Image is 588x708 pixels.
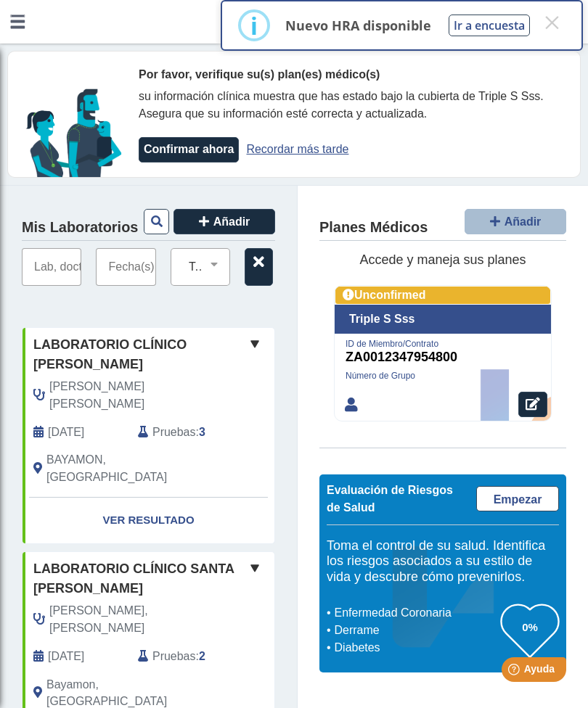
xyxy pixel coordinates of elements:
[505,215,542,228] span: Añadir
[494,493,542,506] span: Empezar
[139,137,239,162] button: Confirmar ahora
[127,648,232,665] div: :
[501,618,559,636] h3: 0%
[213,215,250,228] span: Añadir
[48,648,84,665] span: 2023-10-02
[449,15,530,36] button: Ir a encuesta
[152,648,195,665] span: Pruebas
[96,248,155,286] input: Fecha(s)
[199,650,205,662] b: 2
[330,639,501,656] li: Diabetes
[319,219,428,236] h4: Planes Médicos
[327,538,559,585] h5: Toma el control de su salud. Identifica los riesgos asociados a su estilo de vida y descubre cómo...
[152,424,195,441] span: Pruebas
[359,252,526,267] span: Accede y maneja sus planes
[33,559,246,598] span: Laboratorio Clínico Santa [PERSON_NAME]
[49,602,221,637] span: Ramirez Diaz, Elizabeth
[539,9,565,36] button: Close this dialog
[48,424,84,441] span: 2024-04-26
[250,12,258,38] div: i
[246,143,348,155] a: Recordar más tarde
[330,622,501,639] li: Derrame
[459,651,572,692] iframe: Help widget launcher
[46,451,221,486] span: BAYAMON, PR
[23,498,274,543] a: Ver Resultado
[22,219,138,236] h4: Mis Laboratorios
[139,90,544,120] span: su información clínica muestra que has estado bajo la cubierta de Triple S Sss. Asegura que su in...
[127,424,232,441] div: :
[139,66,551,83] div: Por favor, verifique su(s) plan(es) médico(s)
[285,17,431,34] p: Nuevo HRA disponible
[476,486,559,511] a: Empezar
[22,248,81,286] input: Lab, doctor o ubicación
[199,426,205,438] b: 3
[327,484,453,514] span: Evaluación de Riesgos de Salud
[330,604,501,622] li: Enfermedad Coronaria
[465,209,566,234] button: Añadir
[33,335,246,374] span: Laboratorio Clínico [PERSON_NAME]
[49,378,221,413] span: Gomez Cuellar, Martha
[173,209,275,234] button: Añadir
